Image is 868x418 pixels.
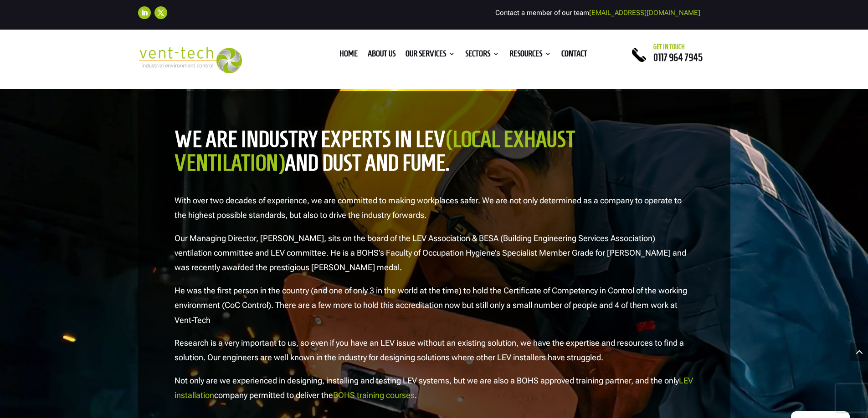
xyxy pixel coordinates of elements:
a: About us [368,50,395,60]
a: [EMAIL_ADDRESS][DOMAIN_NAME] [589,9,700,17]
span: Contact a member of our team [495,9,700,17]
p: Our Managing Director, [PERSON_NAME], sits on the board of the LEV Association & BESA (Building E... [175,231,694,283]
p: Research is a very important to us, so even if you have an LEV issue without an existing solution... [175,336,694,373]
p: With over two decades of experience, we are committed to making workplaces safer. We are not only... [175,193,694,231]
a: Contact [561,50,587,60]
a: Our Services [406,50,455,60]
a: LEV installation [175,376,693,400]
p: He was the first person in the country (and one of only 3 in the world at the time) to hold the C... [175,283,694,336]
span: Get in touch [653,43,685,50]
a: Follow on LinkedIn [138,6,151,19]
a: Follow on X [154,6,167,19]
span: (Local Exhaust Ventilation) [175,126,575,176]
a: Home [339,50,358,60]
a: BOHS training courses [333,390,415,400]
a: Resources [509,50,551,60]
p: Not only are we experienced in designing, installing and testing LEV systems, but we are also a B... [175,373,694,403]
a: Sectors [465,50,499,60]
img: 2023-09-27T08_35_16.549ZVENT-TECH---Clear-background [138,47,242,74]
a: 0117 964 7945 [653,52,703,63]
h2: we are industry experts in LEV and dust and fume. [175,127,694,180]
